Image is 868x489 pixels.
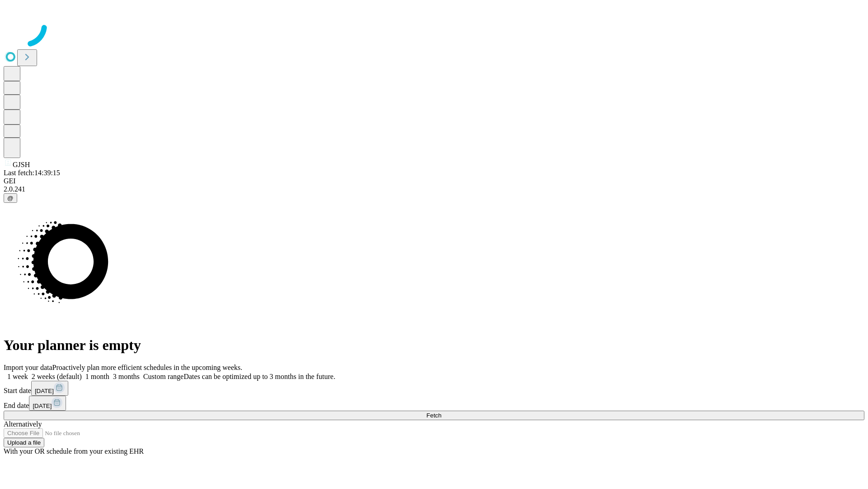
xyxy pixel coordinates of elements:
[4,337,864,354] h1: Your planner is empty
[4,396,864,411] div: End date
[4,411,864,420] button: Fetch
[4,438,44,447] button: Upload a file
[4,193,17,203] button: @
[4,420,42,428] span: Alternatively
[52,364,242,371] span: Proactively plan more efficient schedules in the upcoming weeks.
[184,373,335,380] span: Dates can be optimized up to 3 months in the future.
[13,161,30,168] span: GJSH
[85,373,109,380] span: 1 month
[7,373,28,380] span: 1 week
[4,364,52,371] span: Import your data
[143,373,184,380] span: Custom range
[113,373,140,380] span: 3 months
[4,447,144,455] span: With your OR schedule from your existing EHR
[29,396,66,411] button: [DATE]
[35,388,54,394] span: [DATE]
[4,169,60,177] span: Last fetch: 14:39:15
[33,403,52,409] span: [DATE]
[426,412,441,419] span: Fetch
[4,177,864,185] div: GEI
[7,195,14,201] span: @
[4,185,864,193] div: 2.0.241
[31,381,68,396] button: [DATE]
[32,373,82,380] span: 2 weeks (default)
[4,381,864,396] div: Start date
